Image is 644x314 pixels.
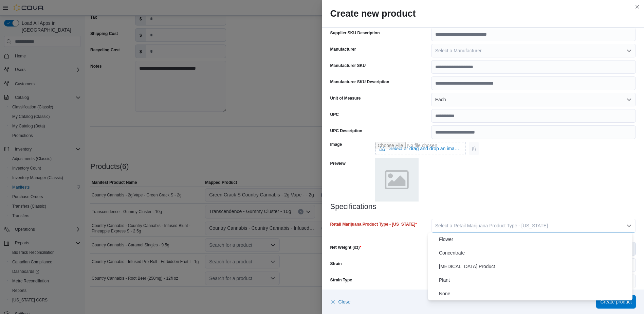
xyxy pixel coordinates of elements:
[330,161,346,166] label: Preview
[439,276,630,284] span: Plant
[431,93,636,106] button: Each
[330,47,356,52] label: Manufacturer
[439,262,630,271] span: [MEDICAL_DATA] Product
[330,95,361,101] label: Unit of Measure
[330,203,636,211] h3: Specifications
[428,232,632,300] div: Select listbox
[330,128,363,134] label: UPC Description
[431,44,636,57] button: Select a Manufacturer
[435,48,482,53] span: Select a Manufacturer
[435,223,548,228] span: Select a Retail Marijuana Product Type - [US_STATE]
[330,261,342,266] label: Strain
[330,142,342,147] label: Image
[330,112,339,117] label: UPC
[375,158,419,202] img: placeholder.png
[338,298,351,305] span: Close
[375,142,466,155] input: Use aria labels when no actual label is in use
[439,249,630,257] span: Concentrate
[633,3,641,11] button: Close this dialog
[330,8,636,19] h2: Create new product
[431,219,636,232] button: Select a Retail Marijuana Product Type - [US_STATE]
[330,79,389,85] label: Manufacturer SKU Description
[600,298,632,305] span: Create product
[330,245,362,250] label: Net Weight (oz)
[439,290,630,298] span: None
[330,30,380,36] label: Supplier SKU Description
[439,235,630,243] span: Flower
[330,277,352,283] label: Strain Type
[330,63,366,68] label: Manufacturer SKU
[330,222,417,227] label: Retail Marijuana Product Type - [US_STATE]
[330,295,351,309] button: Close
[596,295,636,309] button: Create product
